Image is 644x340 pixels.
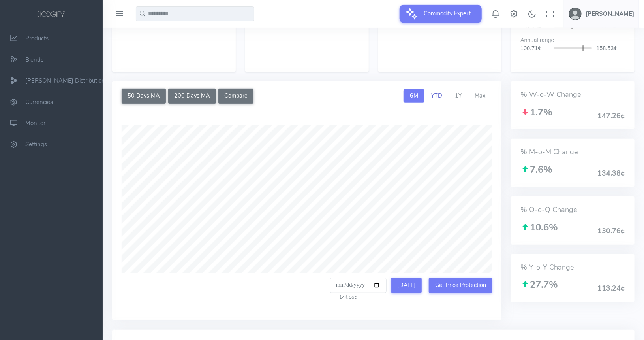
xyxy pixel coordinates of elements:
[25,119,45,127] span: Monitor
[25,140,47,148] span: Settings
[520,106,552,119] span: 1.7%
[400,5,482,23] button: Commodity Expert
[168,89,216,104] button: 200 Days MA
[330,294,357,300] span: 144.66¢
[520,148,625,156] h4: % M-o-M Change
[520,91,625,99] h4: % W-o-W Change
[597,170,625,178] h4: 134.38¢
[25,56,43,64] span: Blends
[330,278,387,293] input: Select a date to view the price
[429,278,492,293] button: Get Price Protection
[25,34,49,42] span: Products
[520,163,552,176] span: 7.6%
[569,8,582,20] img: user-image
[400,9,482,17] a: Commodity Expert
[36,10,67,19] img: logo
[516,36,630,45] div: Annual range
[431,92,442,100] span: YTD
[455,92,462,100] span: 1Y
[25,98,53,106] span: Currencies
[419,5,476,22] span: Commodity Expert
[597,227,625,235] h4: 130.76¢
[218,89,254,104] button: Compare
[597,285,625,293] h4: 113.24¢
[25,77,125,85] span: [PERSON_NAME] Distribution Blends
[586,11,634,17] h5: [PERSON_NAME]
[391,278,422,293] button: [DATE]
[520,264,625,272] h4: % Y-o-Y Change
[520,278,558,291] span: 27.7%
[410,92,418,100] span: 6M
[520,206,625,214] h4: % Q-o-Q Change
[520,221,558,234] span: 10.6%
[475,92,486,100] span: Max
[592,44,630,53] div: 158.53¢
[597,112,625,120] h4: 147.26¢
[516,44,554,53] div: 100.71¢
[122,89,166,104] button: 50 Days MA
